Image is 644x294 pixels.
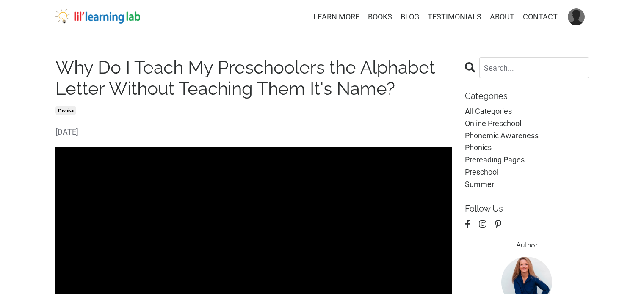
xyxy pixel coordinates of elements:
[465,241,589,249] h6: Author
[465,203,589,214] p: Follow Us
[55,9,140,24] img: lil' learning lab
[568,8,585,25] img: User Avatar
[55,57,453,100] h1: Why Do I Teach My Preschoolers the Alphabet Letter Without Teaching Them It's Name?
[465,130,589,142] a: phonemic awareness
[465,91,589,101] p: Categories
[368,11,392,23] a: BOOKS
[490,11,514,23] a: ABOUT
[465,118,589,130] a: online preschool
[465,154,589,166] a: prereading pages
[523,11,558,23] a: CONTACT
[313,11,359,23] a: LEARN MORE
[465,105,589,118] a: All Categories
[479,57,589,78] input: Search...
[465,142,589,154] a: phonics
[465,166,589,179] a: preschool
[55,126,453,138] span: [DATE]
[428,11,481,23] a: TESTIMONIALS
[465,179,589,191] a: summer
[55,106,76,115] a: phonics
[401,11,419,23] a: BLOG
